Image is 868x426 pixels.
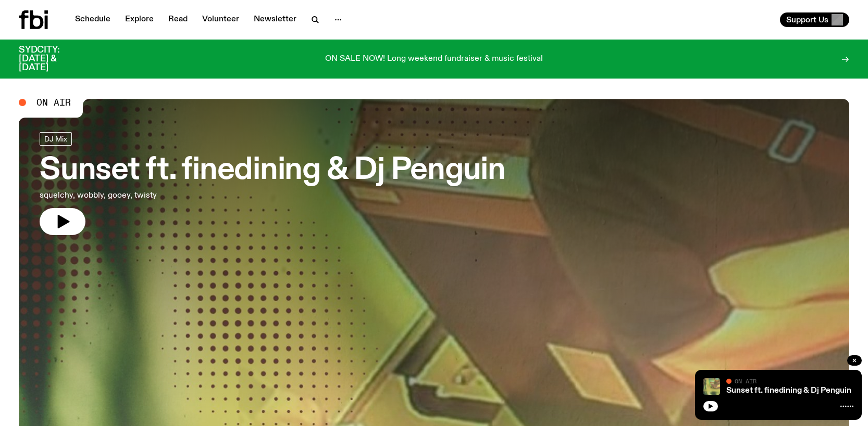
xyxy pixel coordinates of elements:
span: On Air [735,378,757,384]
a: Volunteer [196,12,245,27]
a: Sunset ft. finedining & Dj Penguinsquelchy, wobbly, gooey, twisty [40,132,505,235]
span: DJ Mix [44,135,67,143]
a: Read [162,12,194,27]
a: Sunset ft. finedining & Dj Penguin [726,386,851,395]
a: Explore [119,12,160,27]
span: Support Us [786,15,828,24]
p: squelchy, wobbly, gooey, twisty [40,189,306,202]
h3: SYDCITY: [DATE] & [DATE] [19,46,85,72]
a: Schedule [69,12,117,27]
button: Support Us [780,12,849,27]
a: DJ Mix [40,132,72,146]
p: ON SALE NOW! Long weekend fundraiser & music festival [325,55,543,64]
span: On Air [36,98,71,107]
a: Newsletter [247,12,303,27]
h3: Sunset ft. finedining & Dj Penguin [40,156,505,185]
